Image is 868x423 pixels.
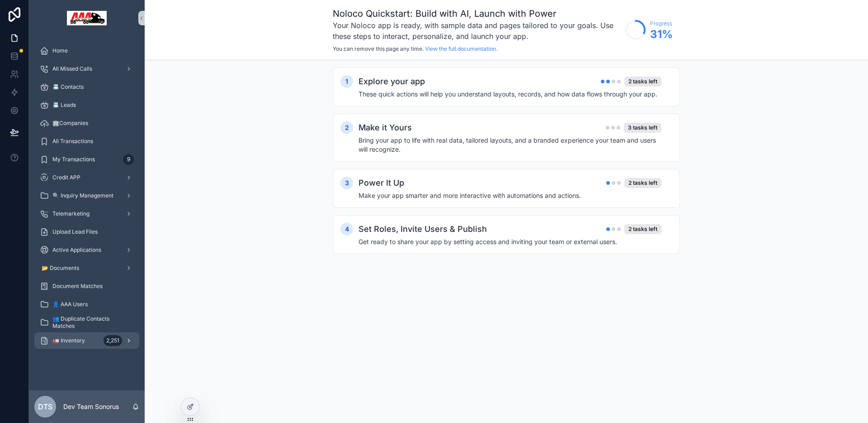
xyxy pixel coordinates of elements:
h3: Your Noloco app is ready, with sample data and pages tailored to your goals. Use these steps to i... [333,20,621,42]
span: 👤 AAA Users [52,301,88,308]
span: All Transactions [52,138,93,145]
span: Document Matches [52,283,103,290]
a: 🏢Companies [34,115,139,131]
span: Credit APP [52,174,80,181]
a: Active Applications [34,242,139,258]
span: Home [52,47,68,54]
span: 👥 Duplicate Contacts Matches [52,315,130,330]
div: scrollable content [29,36,145,361]
span: Upload Lead Files [52,228,98,236]
a: Credit APP [34,169,139,186]
a: Upload Lead Files [34,224,139,240]
span: 31 % [650,27,673,42]
span: Telemarketing [52,210,90,217]
span: 🔍 Inquiry Management [52,192,113,199]
img: App logo [67,11,107,25]
span: 🚛 Inventory [52,337,85,344]
a: Home [34,43,139,59]
span: Progress [650,20,673,27]
div: 2,251 [104,335,122,346]
a: All Missed Calls [34,61,139,77]
a: 📇 Contacts [34,79,139,95]
span: You can remove this page any time. [333,45,424,52]
p: Dev Team Sonorus [63,402,119,411]
span: Active Applications [52,246,101,254]
span: 📇 Leads [52,101,76,109]
span: 🏢Companies [52,120,88,127]
a: 🚛 Inventory2,251 [34,332,139,349]
span: My Transactions [52,156,95,163]
span: All Missed Calls [52,65,92,72]
span: 📂 Documents [42,264,79,272]
a: 👥 Duplicate Contacts Matches [34,314,139,331]
a: 📇 Leads [34,97,139,113]
a: My Transactions9 [34,151,139,168]
a: All Transactions [34,133,139,149]
a: 👤 AAA Users [34,296,139,312]
span: 📇 Contacts [52,83,84,91]
div: 9 [123,154,134,165]
a: 📂 Documents [34,260,139,276]
a: Telemarketing [34,206,139,222]
span: DTS [38,401,52,412]
a: Document Matches [34,278,139,294]
a: View the full documentation. [425,45,497,52]
h1: Noloco Quickstart: Build with AI, Launch with Power [333,7,621,20]
a: 🔍 Inquiry Management [34,187,139,204]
